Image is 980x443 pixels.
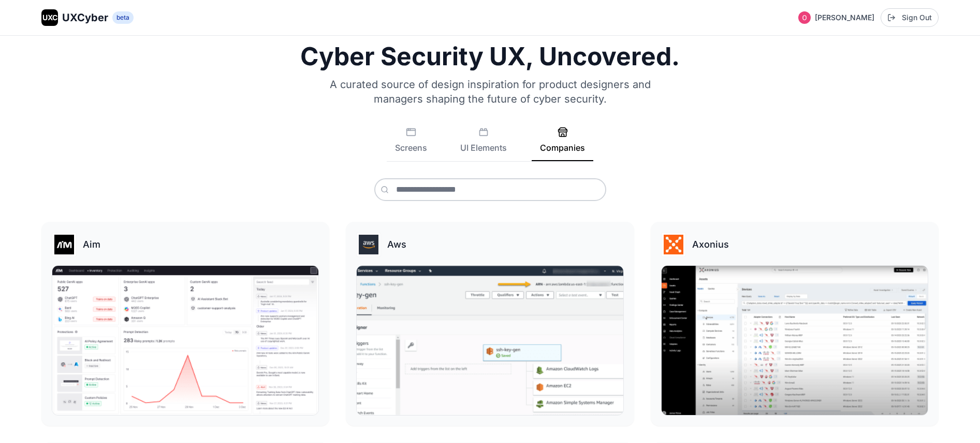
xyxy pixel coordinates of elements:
[387,127,435,161] button: Screens
[692,237,729,252] h3: Axonius
[41,9,134,26] a: UXCUXCyberbeta
[532,127,593,161] button: Companies
[42,12,57,23] span: UXC
[452,127,515,161] button: UI Elements
[346,222,634,426] a: Aws logoAwsAws gallery
[357,233,381,256] img: Aws logo
[387,237,406,252] h3: Aws
[662,266,928,415] img: Axonius gallery
[815,12,874,23] span: [PERSON_NAME]
[662,233,685,256] img: Axonius logo
[41,222,329,426] a: Aim logoAimAim gallery
[52,266,318,415] img: Aim gallery
[41,44,939,69] h1: Cyber Security UX, Uncovered.
[83,237,100,252] h3: Aim
[62,10,108,25] span: UXCyber
[651,222,939,426] a: Axonius logoAxoniusAxonius gallery
[881,8,939,27] button: Sign Out
[112,11,134,24] span: beta
[316,77,664,106] p: A curated source of design inspiration for product designers and managers shaping the future of c...
[52,233,76,256] img: Aim logo
[798,11,811,24] img: Profile
[357,266,623,415] img: Aws gallery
